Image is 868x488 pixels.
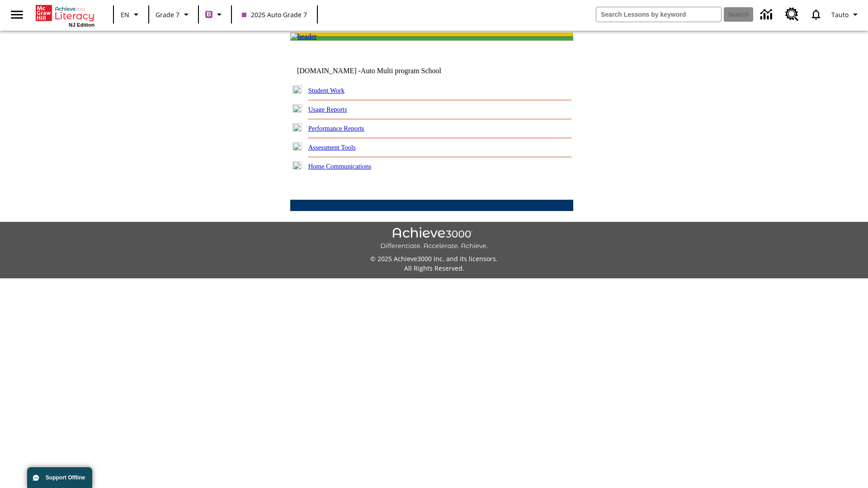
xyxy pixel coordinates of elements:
span: Support Offline [46,474,85,481]
a: Performance Reports [308,125,364,132]
span: B [207,9,211,20]
input: search field [596,7,721,22]
a: Usage Reports [308,106,347,113]
div: Home [36,3,94,28]
button: Support Offline [27,467,92,488]
img: header [290,33,317,41]
td: [DOMAIN_NAME] - [297,67,463,75]
a: Assessment Tools [308,144,356,151]
button: Open side menu [4,1,30,28]
a: Notifications [804,3,828,26]
img: plus.gif [292,142,302,150]
a: Home Communications [308,163,372,170]
img: plus.gif [292,85,302,94]
a: Student Work [308,87,344,94]
img: plus.gif [292,161,302,169]
button: Language: EN, Select a language [117,6,146,23]
span: 2025 Auto Grade 7 [242,10,307,19]
button: Boost Class color is purple. Change class color [202,6,228,23]
img: plus.gif [292,123,302,131]
button: Grade: Grade 7, Select a grade [152,6,195,23]
img: plus.gif [292,104,302,113]
span: Tauto [831,10,849,19]
img: Achieve3000 Differentiate Accelerate Achieve [380,227,488,250]
span: Grade 7 [156,10,179,19]
a: Data Center [755,2,780,27]
nobr: Auto Multi program School [361,67,441,75]
button: Profile/Settings [828,6,864,23]
a: Resource Center, Will open in new tab [780,2,804,27]
span: NJ Edition [69,22,94,28]
span: EN [121,10,129,19]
